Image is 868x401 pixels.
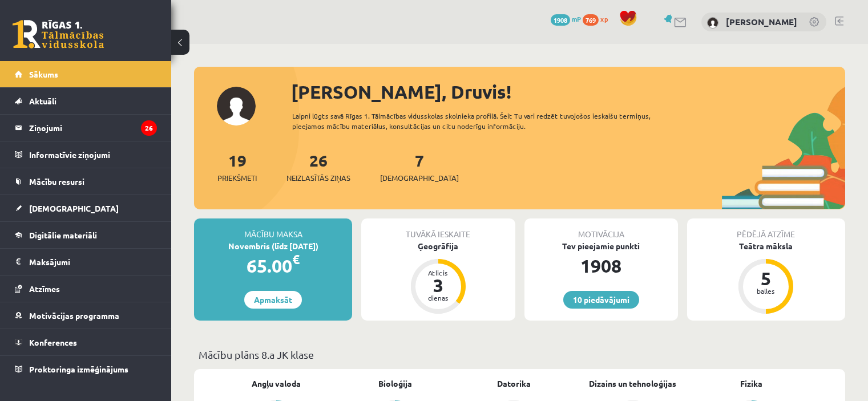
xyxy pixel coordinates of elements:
span: 769 [583,14,599,26]
div: Teātra māksla [687,240,845,252]
a: Angļu valoda [252,378,301,390]
a: 26Neizlasītās ziņas [286,150,350,184]
img: Druvis Briedis [707,17,718,29]
div: Ģeogrāfija [361,240,515,252]
legend: Maksājumi [29,249,157,275]
a: Ziņojumi26 [15,115,157,141]
a: Konferences [15,329,157,355]
a: Rīgas 1. Tālmācības vidusskola [13,20,104,48]
a: [DEMOGRAPHIC_DATA] [15,195,157,221]
span: Konferences [29,337,77,347]
span: [DEMOGRAPHIC_DATA] [380,172,459,184]
a: Proktoringa izmēģinājums [15,356,157,382]
a: 1908 mP [551,14,581,23]
div: Pēdējā atzīme [687,218,845,240]
div: Tuvākā ieskaite [361,218,515,240]
p: Mācību plāns 8.a JK klase [199,347,841,362]
span: mP [572,14,581,23]
span: Aktuāli [29,96,56,106]
a: 7[DEMOGRAPHIC_DATA] [380,150,459,184]
span: [DEMOGRAPHIC_DATA] [29,203,119,213]
div: Motivācija [524,218,678,240]
span: Neizlasītās ziņas [286,172,350,184]
a: 10 piedāvājumi [563,291,639,309]
legend: Ziņojumi [29,115,157,141]
div: Tev pieejamie punkti [524,240,678,252]
span: € [292,251,300,268]
a: Aktuāli [15,88,157,114]
a: [PERSON_NAME] [726,16,797,27]
span: Mācību resursi [29,176,84,187]
a: Ģeogrāfija Atlicis 3 dienas [361,240,515,315]
div: Novembris (līdz [DATE]) [194,240,352,252]
div: Laipni lūgts savā Rīgas 1. Tālmācības vidusskolas skolnieka profilā. Šeit Tu vari redzēt tuvojošo... [292,111,683,131]
i: 26 [141,120,157,136]
a: 19Priekšmeti [217,150,257,184]
a: Motivācijas programma [15,302,157,329]
a: Informatīvie ziņojumi [15,141,157,168]
div: Mācību maksa [194,218,352,240]
legend: Informatīvie ziņojumi [29,141,157,168]
span: 1908 [551,14,570,26]
div: 65.00 [194,252,352,280]
a: Bioloģija [378,378,412,390]
div: [PERSON_NAME], Druvis! [291,78,845,106]
span: Motivācijas programma [29,310,119,321]
a: Apmaksāt [244,291,302,309]
div: 3 [421,276,455,294]
a: Dizains un tehnoloģijas [589,378,676,390]
a: Digitālie materiāli [15,222,157,248]
span: Atzīmes [29,283,60,294]
div: Atlicis [421,269,455,276]
a: 769 xp [583,14,613,23]
span: Digitālie materiāli [29,230,97,240]
a: Mācību resursi [15,168,157,195]
span: Sākums [29,69,58,79]
a: Fizika [740,378,762,390]
div: 5 [749,269,783,287]
a: Maksājumi [15,249,157,275]
span: Proktoringa izmēģinājums [29,364,128,374]
a: Datorika [497,378,531,390]
a: Teātra māksla 5 balles [687,240,845,315]
span: Priekšmeti [217,172,257,184]
a: Atzīmes [15,276,157,302]
a: Sākums [15,61,157,87]
div: 1908 [524,252,678,280]
span: xp [600,14,608,23]
div: dienas [421,294,455,301]
div: balles [749,287,783,294]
